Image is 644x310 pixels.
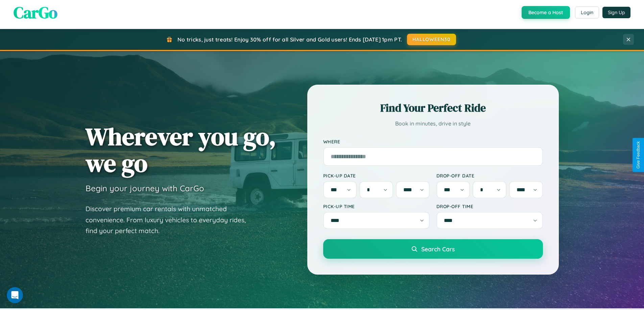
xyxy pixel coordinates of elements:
button: Become a Host [522,6,570,19]
h2: Find Your Perfect Ride [323,101,543,115]
span: No tricks, just treats! Enjoy 30% off for all Silver and Gold users! Ends [DATE] 1pm PT. [177,36,402,43]
iframe: Intercom live chat [7,287,23,303]
label: Drop-off Date [436,173,543,178]
label: Where [323,139,543,144]
button: Search Cars [323,239,543,259]
span: Search Cars [421,245,455,253]
label: Drop-off Time [436,203,543,209]
label: Pick-up Date [323,173,430,178]
div: Give Feedback [636,141,641,169]
button: Sign Up [602,7,630,18]
label: Pick-up Time [323,203,430,209]
button: Login [575,6,599,19]
h1: Wherever you go, we go [86,123,276,176]
p: Discover premium car rentals with unmatched convenience. From luxury vehicles to everyday rides, ... [86,203,255,236]
h3: Begin your journey with CarGo [86,183,204,193]
button: HALLOWEEN30 [407,34,456,45]
p: Book in minutes, drive in style [323,119,543,129]
span: CarGo [14,1,57,24]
